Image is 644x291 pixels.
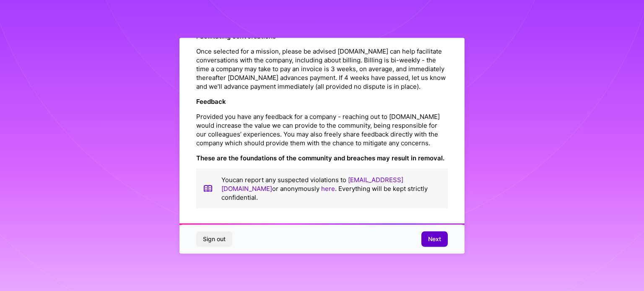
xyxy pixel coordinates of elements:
p: Provided you have any feedback for a company - reaching out to [DOMAIN_NAME] would increase the v... [196,112,448,147]
strong: These are the foundations of the community and breaches may result in removal. [196,154,444,162]
strong: Feedback [196,97,226,105]
p: Once selected for a mission, please be advised [DOMAIN_NAME] can help facilitate conversations wi... [196,46,448,90]
button: Next [421,232,448,247]
button: Sign out [196,232,232,247]
img: book icon [203,175,213,201]
span: Sign out [203,235,226,243]
a: here [321,184,335,192]
p: You can report any suspected violations to or anonymously . Everything will be kept strictly conf... [221,175,441,201]
a: [EMAIL_ADDRESS][DOMAIN_NAME] [221,175,403,192]
span: Next [428,235,441,243]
